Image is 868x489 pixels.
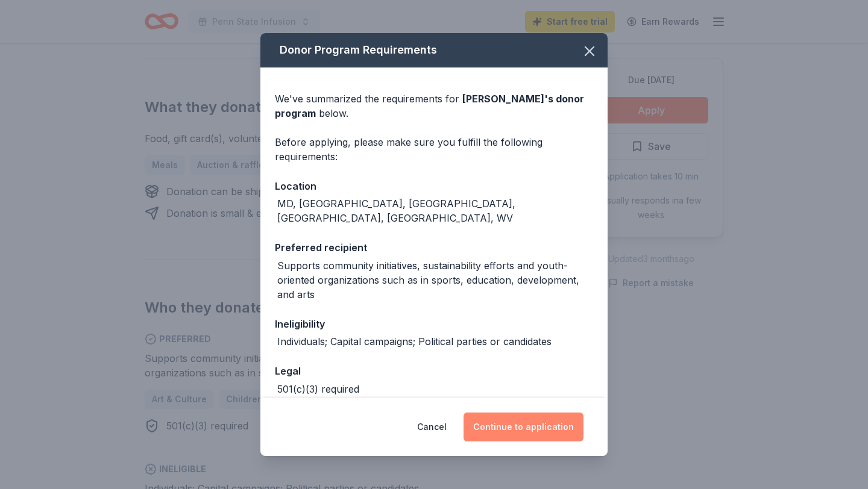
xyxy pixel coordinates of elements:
div: Individuals; Capital campaigns; Political parties or candidates [277,334,552,349]
button: Cancel [417,413,447,441]
div: Supports community initiatives, sustainability efforts and youth-oriented organizations such as i... [277,258,593,302]
div: MD, [GEOGRAPHIC_DATA], [GEOGRAPHIC_DATA], [GEOGRAPHIC_DATA], [GEOGRAPHIC_DATA], WV [277,196,593,225]
div: 501(c)(3) required [277,382,359,396]
div: Legal [275,363,593,379]
div: Before applying, please make sure you fulfill the following requirements: [275,135,593,164]
button: Continue to application [464,413,583,441]
div: Location [275,178,593,194]
div: Donor Program Requirements [260,33,608,67]
div: We've summarized the requirements for below. [275,92,593,120]
div: Preferred recipient [275,240,593,255]
div: Ineligibility [275,316,593,332]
